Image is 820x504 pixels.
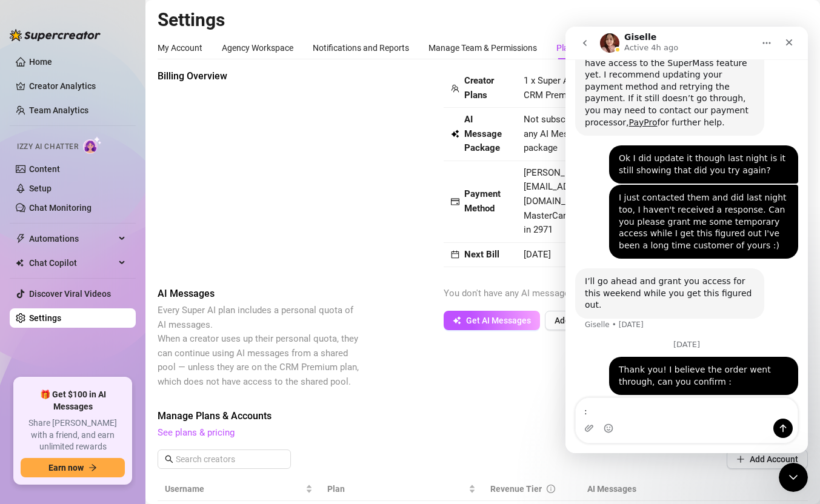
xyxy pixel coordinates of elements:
div: Giselle says… [10,242,233,314]
th: Username [158,477,320,501]
a: See plans & pricing [158,427,235,438]
span: Billing Overview [158,69,361,84]
button: Add AI Coupon [545,311,621,330]
button: Emoji picker [38,397,48,406]
h2: Settings [158,8,808,31]
span: calendar [451,250,459,259]
span: Share [PERSON_NAME] with a friend, and earn unlimited rewards [21,417,125,453]
a: Chat Monitoring [29,203,92,213]
th: Plan [320,477,482,501]
div: Manage Team & Permissions [428,41,537,55]
span: 1 x Super AI, 0 x CRM Premium [524,75,587,101]
span: Add Account [750,454,798,464]
strong: Payment Method [464,188,501,214]
span: [PERSON_NAME], [EMAIL_ADDRESS][DOMAIN_NAME], MasterCard ending in 2971 [524,167,600,235]
div: Lilsoosh says… [10,119,233,158]
img: Chat Copilot [16,259,24,267]
div: Ok I did update it though last night is it still showing that did you try again? [53,126,223,150]
strong: Next Bill [464,249,499,260]
span: Earn now [48,463,84,472]
iframe: Intercom live chat [779,463,808,492]
div: Ok I did update it though last night is it still showing that did you try again? [44,119,233,157]
span: 🎁 Get $100 in AI Messages [21,389,125,413]
span: Every Super AI plan includes a personal quota of AI messages. When a creator uses up their person... [158,305,359,387]
div: [DATE] [10,314,233,330]
a: Creator Analytics [29,76,126,96]
span: thunderbolt [16,234,25,244]
span: Manage Plans & Accounts [158,409,808,423]
span: search [165,455,173,463]
div: I just contacted them and did last night too, I haven't received a response. Can you please grant... [44,158,233,232]
div: Plans & Billing [556,41,609,55]
span: arrow-right [88,463,97,472]
span: AI Messages [158,287,361,301]
th: AI Messages [580,477,710,501]
span: Izzy AI Chatter [17,141,78,153]
span: Not subscribed to any AI Messages package [524,113,604,156]
strong: Creator Plans [464,75,494,101]
a: Discover Viral Videos [29,289,111,299]
div: I’ll go ahead and grant you access for this weekend while you get this figured out. [19,249,189,285]
div: Agency Workspace [222,41,293,55]
span: You don't have any AI messages included in your current plan [444,288,690,299]
span: credit-card [451,197,459,206]
span: team [451,84,459,93]
strong: AI Message Package [464,114,502,153]
div: I just contacted them and did last night too, I haven't received a response. Can you please grant... [53,165,223,225]
span: [DATE] [524,249,551,260]
span: plus [736,455,745,463]
div: Thank you! I believe the order went through, can you confirm : [44,330,233,368]
div: My Account [158,41,202,55]
button: Send a message… [208,392,227,411]
button: Upload attachment [19,397,28,406]
a: Team Analytics [29,105,88,115]
span: Username [165,482,303,496]
span: info-circle [547,485,555,493]
input: Search creators [176,453,274,466]
a: Setup [29,184,52,193]
iframe: Intercom live chat [565,27,808,453]
button: Earn nowarrow-right [21,458,125,477]
span: Chat Copilot [29,253,115,273]
span: Automations [29,229,115,248]
div: Lilsoosh says… [10,330,233,383]
img: AI Chatter [83,136,102,154]
div: Notifications and Reports [313,41,409,55]
div: Thank you! I believe the order went through, can you confirm : [53,337,223,361]
button: Get AI Messages [444,311,540,330]
a: PayPro [64,91,92,101]
img: logo-BBDzfeDw.svg [10,29,101,41]
a: Home [29,57,52,67]
span: Get AI Messages [466,316,531,325]
div: Giselle • [DATE] [19,294,78,302]
span: Revenue Tier [490,484,542,494]
a: Content [29,164,60,174]
span: Add AI Coupon [555,316,611,325]
div: Lilsoosh says… [10,158,233,242]
textarea: Message… [10,371,232,392]
a: Settings [29,313,61,323]
span: Plan [327,482,465,496]
button: Add Account [727,449,808,469]
div: I’ll go ahead and grant you access for this weekend while you get this figured out.Giselle • [DATE] [10,242,199,292]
